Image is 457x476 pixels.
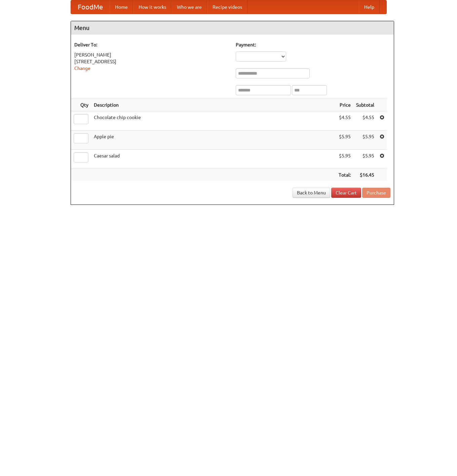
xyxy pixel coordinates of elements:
[71,0,110,14] a: FoodMe
[362,188,390,198] button: Purchase
[353,169,377,181] th: $16.45
[336,150,353,169] td: $5.95
[110,0,133,14] a: Home
[74,51,229,58] div: [PERSON_NAME]
[74,66,90,71] a: Change
[172,0,207,14] a: Who we are
[359,0,380,14] a: Help
[336,169,353,181] th: Total:
[91,131,336,150] td: Apple pie
[353,111,377,131] td: $4.55
[74,41,229,48] h5: Deliver To:
[353,99,377,111] th: Subtotal
[331,188,361,198] a: Clear Cart
[336,111,353,131] td: $4.55
[293,188,330,198] a: Back to Menu
[133,0,172,14] a: How it works
[207,0,247,14] a: Recipe videos
[91,111,336,131] td: Chocolate chip cookie
[336,131,353,150] td: $5.95
[71,21,394,35] h4: Menu
[74,58,229,65] div: [STREET_ADDRESS]
[236,41,390,48] h5: Payment:
[353,150,377,169] td: $5.95
[91,99,336,111] th: Description
[71,99,91,111] th: Qty
[353,131,377,150] td: $5.95
[336,99,353,111] th: Price
[91,150,336,169] td: Caesar salad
